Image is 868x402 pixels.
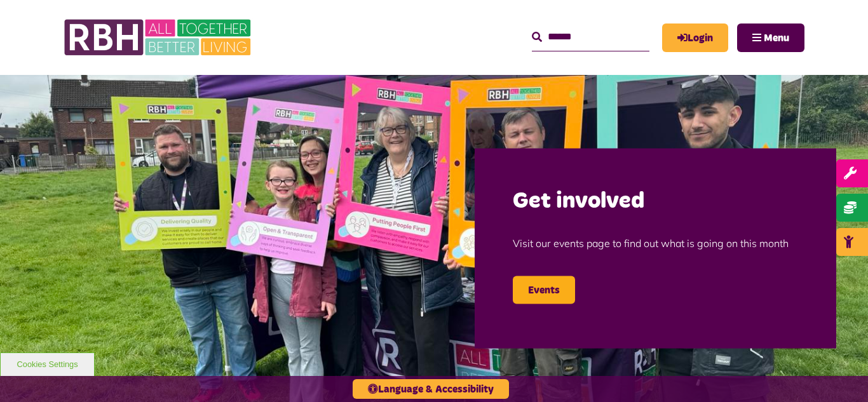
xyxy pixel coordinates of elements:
[513,216,798,269] p: Visit our events page to find out what is going on this month
[737,23,804,52] button: Navigation
[513,276,575,304] a: Events
[64,13,254,62] img: RBH
[811,345,868,402] iframe: Netcall Web Assistant for live chat
[513,186,798,216] h2: Get involved
[662,23,728,52] a: MyRBH
[353,379,509,399] button: Language & Accessibility
[764,33,789,43] span: Menu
